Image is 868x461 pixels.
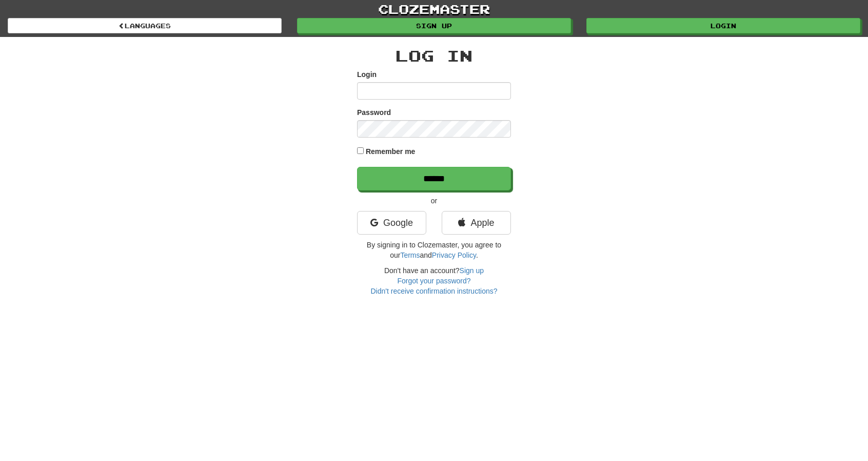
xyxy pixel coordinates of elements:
a: Didn't receive confirmation instructions? [370,287,497,295]
a: Privacy Policy [432,251,476,259]
a: Forgot your password? [397,277,470,285]
div: Don't have an account? [357,265,511,296]
a: Login [586,18,860,33]
a: Sign up [297,18,571,33]
a: Terms [400,251,420,259]
h2: Log In [357,47,511,64]
a: Apple [442,211,511,235]
label: Login [357,69,377,80]
p: By signing in to Clozemaster, you agree to our and . [357,240,511,260]
p: or [357,196,511,206]
a: Languages [8,18,282,33]
a: Google [357,211,426,235]
a: Sign up [460,266,484,275]
label: Remember me [366,146,416,157]
label: Password [357,107,391,118]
